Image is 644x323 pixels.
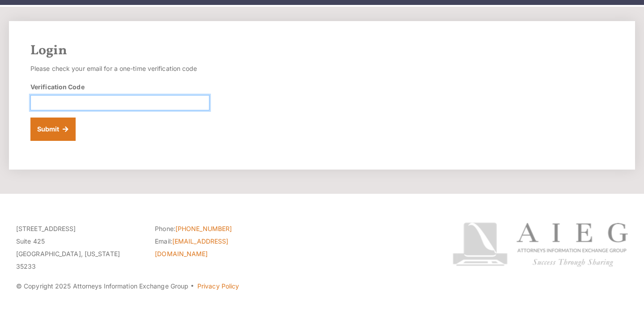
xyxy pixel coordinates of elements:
[30,82,85,92] label: Verification Code
[30,62,209,75] p: Please check your email for a one-time verification code
[197,282,239,290] a: Privacy Policy
[190,286,194,290] span: ·
[30,43,614,59] h2: Login
[30,118,76,141] button: Submit
[16,280,419,292] p: © Copyright 2025 Attorneys Information Exchange Group
[155,223,280,235] li: Phone:
[16,223,141,273] p: [STREET_ADDRESS] Suite 425 [GEOGRAPHIC_DATA], [US_STATE] 35233
[452,223,628,267] img: Attorneys Information Exchange Group logo
[155,235,280,260] li: Email:
[155,237,228,258] a: [EMAIL_ADDRESS][DOMAIN_NAME]
[175,225,232,232] a: [PHONE_NUMBER]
